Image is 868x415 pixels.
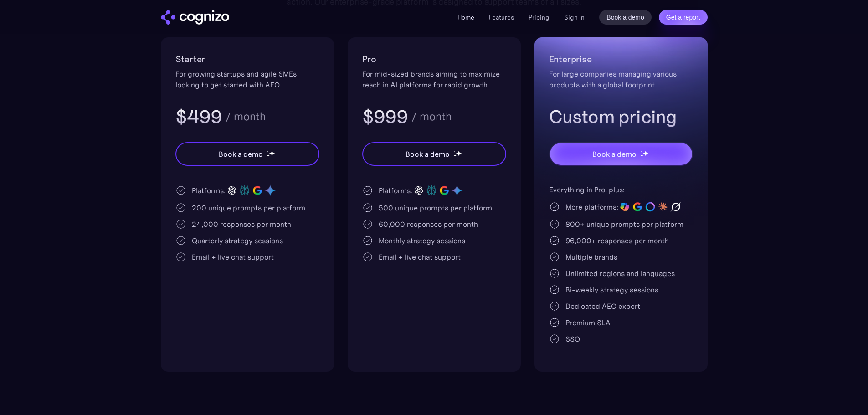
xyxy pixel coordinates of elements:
img: star [267,154,270,157]
a: Get a report [659,10,708,25]
img: star [453,151,455,152]
div: For growing startups and agile SMEs looking to get started with AEO [175,68,319,90]
div: For large companies managing various products with a global footprint [549,68,693,90]
div: 24,000 responses per month [192,219,291,230]
div: 200 unique prompts per platform [192,202,305,213]
a: home [161,10,229,25]
a: Book a demostarstarstar [175,142,319,166]
div: 96,000+ responses per month [565,235,669,246]
div: Unlimited regions and languages [565,268,675,279]
div: Monthly strategy sessions [379,235,465,246]
a: Book a demo [599,10,652,25]
div: / month [411,111,452,122]
img: star [642,150,648,156]
div: Book a demo [219,149,262,159]
img: star [456,150,462,156]
div: Dedicated AEO expert [565,301,640,312]
div: Everything in Pro, plus: [549,184,693,195]
a: Home [457,13,474,21]
img: star [640,154,643,157]
div: Platforms: [192,185,226,196]
a: Features [489,13,514,21]
div: Book a demo [406,149,449,159]
a: Book a demostarstarstar [549,142,693,166]
img: cognizo logo [161,10,229,25]
h3: $499 [175,105,222,128]
h2: Enterprise [549,52,693,67]
img: star [640,151,642,152]
div: SSO [565,333,580,344]
div: Platforms: [379,185,412,196]
div: Email + live chat support [379,251,461,262]
div: Premium SLA [565,317,611,328]
h2: Starter [175,52,319,67]
h2: Pro [362,52,506,67]
div: For mid-sized brands aiming to maximize reach in AI platforms for rapid growth [362,68,506,90]
div: Multiple brands [565,251,617,262]
h3: $999 [362,105,408,128]
img: star [453,154,457,157]
div: Bi-weekly strategy sessions [565,284,658,295]
div: Quarterly strategy sessions [192,235,283,246]
div: 500 unique prompts per platform [379,202,492,213]
img: star [269,150,275,156]
h3: Custom pricing [549,105,693,128]
a: Book a demostarstarstar [362,142,506,166]
a: Sign in [564,12,585,23]
a: Pricing [529,13,550,21]
div: Book a demo [592,149,636,159]
div: / month [226,111,266,122]
img: star [267,151,268,152]
div: More platforms: [565,201,618,212]
div: 800+ unique prompts per platform [565,219,683,230]
div: Email + live chat support [192,251,274,262]
div: 60,000 responses per month [379,219,478,230]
